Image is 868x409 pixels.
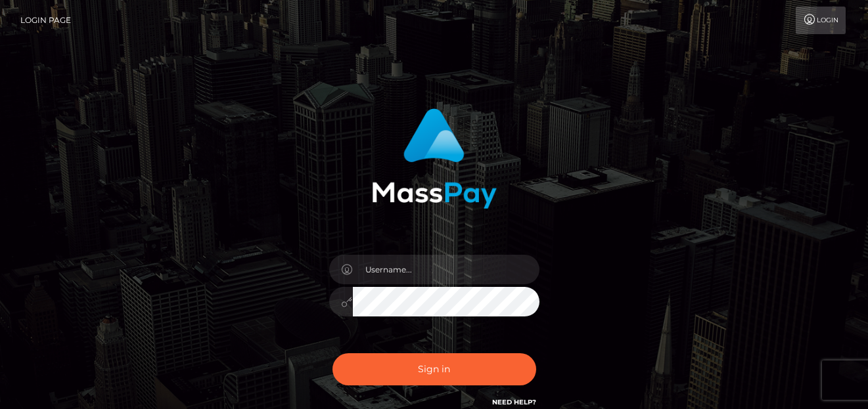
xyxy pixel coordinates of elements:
a: Login Page [20,7,71,34]
input: Username... [353,255,539,284]
a: Need Help? [492,398,536,406]
img: MassPay Login [372,108,497,209]
button: Sign in [332,353,536,385]
a: Login [796,7,846,34]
